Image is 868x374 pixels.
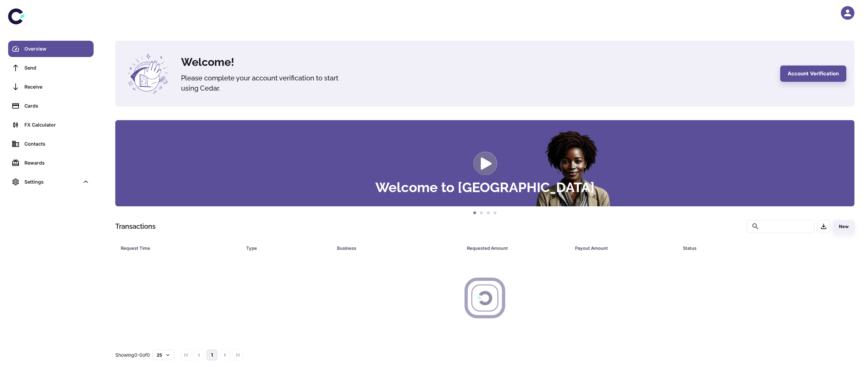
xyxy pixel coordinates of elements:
a: FX Calculator [8,117,94,133]
div: Payout Amount [575,243,666,253]
div: FX Calculator [24,121,90,129]
div: Request Time [121,243,229,253]
div: Cards [24,102,90,110]
div: Settings [24,178,79,186]
p: Showing 0-0 of 0 [115,351,150,359]
button: 4 [492,210,498,217]
h1: Transactions [115,221,156,231]
button: 25 [153,350,174,360]
nav: pagination navigation [180,350,244,360]
a: Cards [8,98,94,114]
button: 1 [471,210,478,217]
div: Receive [24,83,90,91]
a: Send [8,60,94,76]
a: Overview [8,41,94,57]
a: Contacts [8,136,94,152]
button: 3 [485,210,492,217]
button: 2 [478,210,485,217]
div: Status [683,243,817,253]
div: Overview [24,45,90,53]
div: Settings [8,174,94,190]
div: Contacts [24,140,90,148]
a: Rewards [8,155,94,171]
a: Receive [8,79,94,95]
div: Send [24,64,90,72]
span: Request Time [121,243,238,253]
div: Requested Amount [467,243,558,253]
h5: Please complete your account verification to start using Cedar. [181,73,351,93]
h3: Welcome to [GEOGRAPHIC_DATA] [375,181,595,194]
div: Rewards [24,159,90,167]
button: Account Verification [780,66,846,82]
span: Payout Amount [575,243,675,253]
h4: Welcome! [181,54,772,70]
span: Status [683,243,826,253]
span: Type [246,243,329,253]
span: Requested Amount [467,243,567,253]
button: page 1 [206,350,217,360]
div: Type [246,243,320,253]
button: New [833,220,854,233]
